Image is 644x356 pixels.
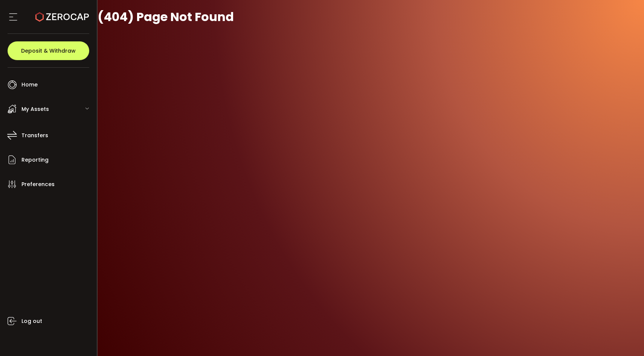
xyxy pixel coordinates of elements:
[21,48,76,53] span: Deposit & Withdraw
[21,104,49,115] span: My Assets
[98,8,234,26] h1: (404) Page Not Found
[21,155,49,165] span: Reporting
[21,179,55,190] span: Preferences
[8,41,89,60] button: Deposit & Withdraw
[21,130,48,141] span: Transfers
[21,79,38,90] span: Home
[21,316,42,327] span: Log out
